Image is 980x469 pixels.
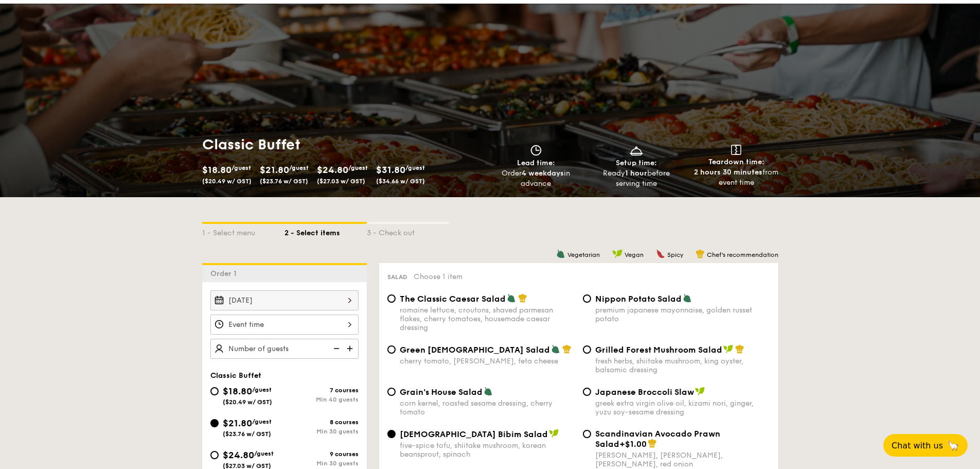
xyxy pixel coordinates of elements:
img: icon-spicy.37a8142b.svg [656,249,665,258]
div: romaine lettuce, croutons, shaved parmesan flakes, cherry tomatoes, housemade caesar dressing [400,306,575,332]
input: The Classic Caesar Saladromaine lettuce, croutons, shaved parmesan flakes, cherry tomatoes, house... [387,294,396,303]
input: $21.80/guest($23.76 w/ GST)8 coursesMin 30 guests [210,419,219,427]
div: cherry tomato, [PERSON_NAME], feta cheese [400,357,575,366]
img: icon-chef-hat.a58ddaea.svg [735,344,744,354]
input: Grilled Forest Mushroom Saladfresh herbs, shiitake mushroom, king oyster, balsamic dressing [583,345,591,354]
img: icon-vegetarian.fe4039eb.svg [484,387,493,396]
span: Order 1 [210,269,241,278]
div: 7 courses [284,387,359,394]
img: icon-vegan.f8ff3823.svg [695,387,705,396]
div: 3 - Check out [367,224,449,238]
input: Number of guests [210,339,359,359]
span: /guest [405,164,425,171]
span: /guest [252,418,272,425]
span: Chat with us [892,441,943,450]
span: Green [DEMOGRAPHIC_DATA] Salad [400,345,550,355]
div: 9 courses [284,450,359,458]
img: icon-reduce.1d2dbef1.svg [328,339,343,358]
span: $21.80 [223,418,252,429]
input: Event time [210,315,359,335]
img: icon-chef-hat.a58ddaea.svg [562,344,572,354]
span: 🦙 [947,440,959,451]
div: 2 - Select items [284,224,367,238]
span: $21.80 [260,164,289,176]
img: icon-clock.2db775ea.svg [528,145,544,156]
span: ($27.03 w/ GST) [317,178,365,185]
img: icon-vegetarian.fe4039eb.svg [683,293,692,303]
span: Scandinavian Avocado Prawn Salad [595,429,720,449]
img: icon-vegan.f8ff3823.svg [723,344,734,354]
span: /guest [252,386,272,393]
input: Event date [210,290,359,310]
span: [DEMOGRAPHIC_DATA] Bibim Salad [400,429,548,439]
span: Nippon Potato Salad [595,294,682,304]
div: Min 30 guests [284,460,359,467]
div: five-spice tofu, shiitake mushroom, korean beansprout, spinach [400,441,575,459]
input: [DEMOGRAPHIC_DATA] Bibim Saladfive-spice tofu, shiitake mushroom, korean beansprout, spinach [387,430,396,438]
span: Vegan [625,251,644,258]
span: $24.80 [223,449,254,461]
span: The Classic Caesar Salad [400,294,506,304]
span: ($23.76 w/ GST) [223,430,271,438]
input: Grain's House Saladcorn kernel, roasted sesame dressing, cherry tomato [387,388,396,396]
img: icon-chef-hat.a58ddaea.svg [648,439,657,448]
div: fresh herbs, shiitake mushroom, king oyster, balsamic dressing [595,357,770,374]
img: icon-vegan.f8ff3823.svg [549,429,559,438]
span: /guest [348,164,368,171]
img: icon-dish.430c3a2e.svg [629,145,644,156]
strong: 4 weekdays [522,169,564,178]
span: /guest [254,450,274,457]
span: $18.80 [202,164,231,176]
span: Grain's House Salad [400,387,483,397]
input: $18.80/guest($20.49 w/ GST)7 coursesMin 40 guests [210,387,219,395]
span: $18.80 [223,386,252,397]
span: $31.80 [376,164,405,176]
input: Green [DEMOGRAPHIC_DATA] Saladcherry tomato, [PERSON_NAME], feta cheese [387,345,396,354]
span: ($20.49 w/ GST) [202,178,252,185]
img: icon-vegetarian.fe4039eb.svg [551,344,560,354]
img: icon-add.58712e84.svg [343,339,359,358]
img: icon-vegan.f8ff3823.svg [612,249,622,258]
strong: 1 hour [625,169,647,178]
h1: Classic Buffet [202,135,486,154]
div: Min 30 guests [284,428,359,435]
span: Japanese Broccoli Slaw [595,387,694,397]
span: /guest [231,164,251,171]
div: [PERSON_NAME], [PERSON_NAME], [PERSON_NAME], red onion [595,451,770,468]
div: Ready before serving time [590,168,682,189]
div: corn kernel, roasted sesame dressing, cherry tomato [400,399,575,416]
img: icon-vegetarian.fe4039eb.svg [556,249,565,258]
div: Order in advance [490,168,582,189]
span: /guest [289,164,309,171]
strong: 2 hours 30 minutes [694,168,762,177]
span: Teardown time: [708,158,764,166]
div: 1 - Select menu [202,224,284,238]
img: icon-teardown.65201eee.svg [731,145,741,155]
img: icon-chef-hat.a58ddaea.svg [518,293,527,303]
button: Chat with us🦙 [883,434,968,457]
div: premium japanese mayonnaise, golden russet potato [595,306,770,323]
img: icon-vegetarian.fe4039eb.svg [507,293,516,303]
input: Japanese Broccoli Slawgreek extra virgin olive oil, kizami nori, ginger, yuzu soy-sesame dressing [583,388,591,396]
span: Vegetarian [567,251,600,258]
span: ($34.66 w/ GST) [376,178,425,185]
div: greek extra virgin olive oil, kizami nori, ginger, yuzu soy-sesame dressing [595,399,770,416]
span: $24.80 [317,164,348,176]
img: icon-chef-hat.a58ddaea.svg [696,249,705,258]
span: Salad [387,273,407,281]
span: ($23.76 w/ GST) [260,178,308,185]
span: Choose 1 item [414,272,462,281]
span: Setup time: [616,159,657,167]
input: Scandinavian Avocado Prawn Salad+$1.00[PERSON_NAME], [PERSON_NAME], [PERSON_NAME], red onion [583,430,591,438]
div: from event time [690,167,782,188]
span: Chef's recommendation [707,251,778,258]
div: 8 courses [284,419,359,426]
div: Min 40 guests [284,396,359,403]
span: Lead time: [517,159,555,167]
span: Spicy [667,251,683,258]
span: ($20.49 w/ GST) [223,398,272,406]
span: +$1.00 [619,439,647,449]
input: $24.80/guest($27.03 w/ GST)9 coursesMin 30 guests [210,451,219,459]
span: Grilled Forest Mushroom Salad [595,345,722,355]
input: Nippon Potato Saladpremium japanese mayonnaise, golden russet potato [583,294,591,303]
